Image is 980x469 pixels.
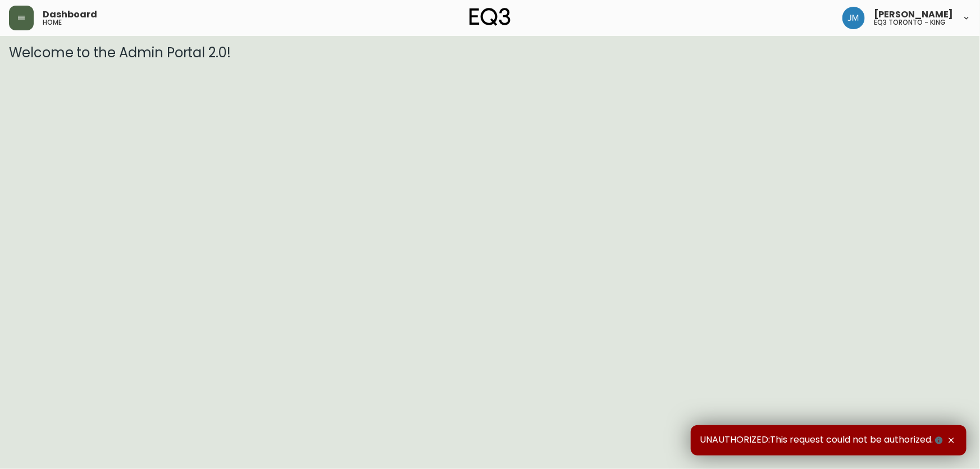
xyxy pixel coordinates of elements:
[43,10,97,19] span: Dashboard
[842,7,865,29] img: b88646003a19a9f750de19192e969c24
[470,8,511,26] img: logo
[9,45,971,61] h3: Welcome to the Admin Portal 2.0!
[874,19,946,26] h5: eq3 toronto - king
[700,434,945,447] span: UNAUTHORIZED:This request could not be authorized.
[874,10,953,19] span: [PERSON_NAME]
[43,19,62,26] h5: home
